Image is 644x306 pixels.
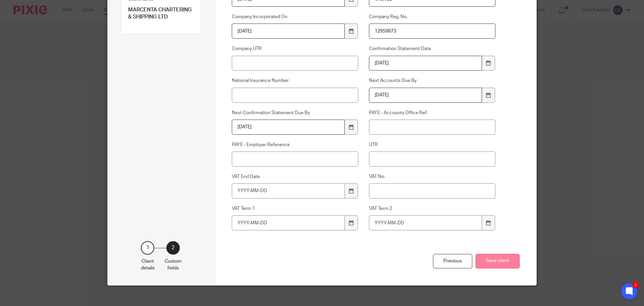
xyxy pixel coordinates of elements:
label: UTR [369,141,496,148]
div: 1 [632,281,639,288]
label: National Insurance Number [232,77,359,84]
label: Next Confirmation Statement Due By [232,110,359,116]
p: Client details [141,258,155,272]
input: YYYY-MM-DD [232,215,345,230]
input: YYYY-MM-DD [232,24,345,39]
label: VAT Term 1 [232,205,359,212]
input: YYYY-MM-DD [232,183,345,199]
label: VAT End Date [232,173,359,180]
p: Custom fields [165,258,181,272]
input: YYYY-MM-DD [369,215,482,230]
div: Previous [433,254,472,268]
label: Confirmation Statement Date [369,45,496,52]
input: YYYY-MM-DD [369,88,482,103]
label: Next Accounts Due By [369,77,496,84]
label: Company Reg. No. [369,13,496,20]
p: MARCENTA CHARTERING & SHIPPING LTD [128,6,194,21]
label: Company UTR [232,45,359,52]
label: Company Incorporated On [232,13,359,20]
label: VAT Term 2 [369,205,496,212]
input: YYYY-MM-DD [232,120,345,135]
div: 1 [141,241,154,255]
div: 2 [166,241,180,255]
button: Save client [476,254,520,268]
input: YYYY-MM-DD [369,56,482,71]
label: VAT No. [369,173,496,180]
label: PAYE - Accounts Office Ref. [369,110,496,116]
label: PAYE - Employer Reference [232,141,359,148]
